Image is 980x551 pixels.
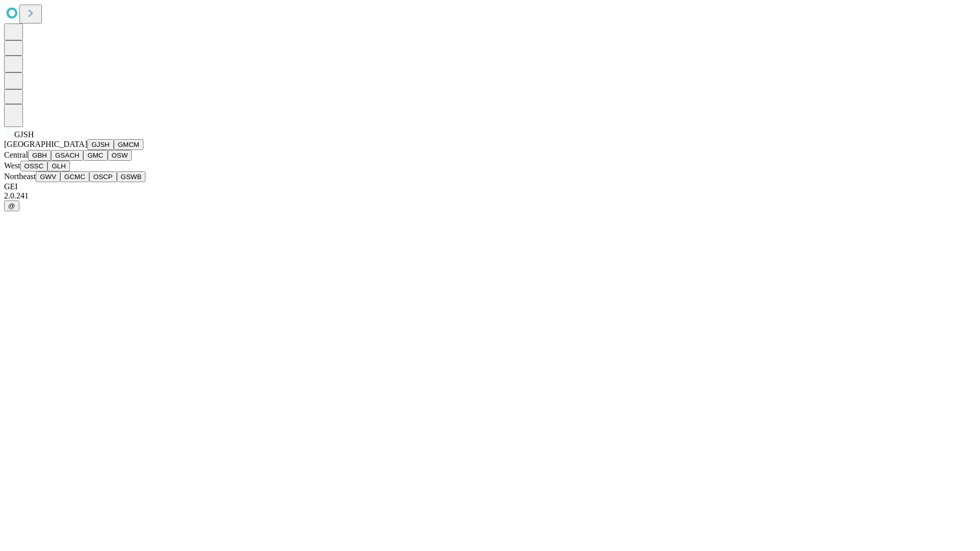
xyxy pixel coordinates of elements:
button: GMC [83,150,107,161]
span: Northeast [4,172,36,181]
button: GWV [36,171,60,182]
div: GEI [4,182,976,191]
button: GLH [47,161,69,171]
button: GBH [28,150,51,161]
span: @ [8,202,15,210]
button: OSW [108,150,132,161]
button: GCMC [60,171,89,182]
button: GJSH [87,139,114,150]
span: [GEOGRAPHIC_DATA] [4,140,87,148]
button: GSACH [51,150,83,161]
span: Central [4,151,28,159]
button: GMCM [114,139,143,150]
button: GSWB [117,171,146,182]
span: West [4,161,20,170]
button: OSSC [20,161,48,171]
span: GJSH [14,130,34,139]
div: 2.0.241 [4,191,976,201]
button: @ [4,201,19,211]
button: OSCP [89,171,117,182]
